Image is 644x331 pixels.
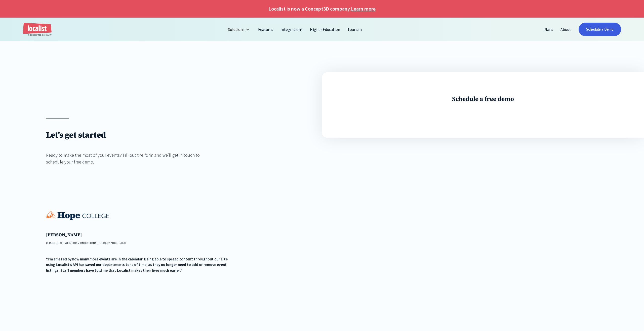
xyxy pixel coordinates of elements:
a: Tourism [344,23,366,35]
h1: Let's get started [46,130,207,140]
strong: [PERSON_NAME] [46,232,82,238]
div: “I’m amazed by how many more events are in the calendar. Being able to spread content throughout ... [46,256,230,273]
a: Plans [540,23,557,35]
img: Hope College logo [46,211,109,220]
h4: DIRECTOR OF WEB COMMUNICATIONS, [GEOGRAPHIC_DATA] [46,241,230,245]
div: Solutions [228,26,245,32]
a: Schedule a Demo [579,23,621,36]
a: About [557,23,575,35]
a: Higher Education [306,23,344,35]
a: Features [255,23,277,35]
h3: Schedule a free demo [367,95,599,103]
div: Ready to make the most of your events? Fill out the form and we’ll get in touch to schedule your ... [46,152,207,165]
a: Integrations [277,23,306,35]
a: Learn more [351,5,376,13]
